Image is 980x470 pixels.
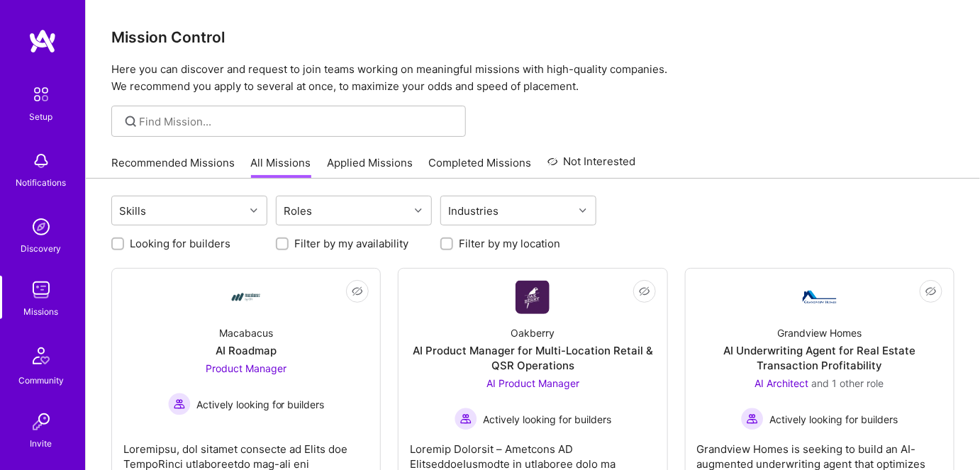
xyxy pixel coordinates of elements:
i: icon EyeClosed [639,286,650,297]
img: Actively looking for builders [741,408,764,430]
img: Company Logo [803,291,837,303]
i: icon EyeClosed [925,286,937,297]
div: Community [18,373,64,388]
span: AI Product Manager [486,377,579,389]
div: Invite [30,436,52,451]
div: Setup [30,109,53,124]
div: Grandview Homes [777,325,862,340]
span: Actively looking for builders [769,412,898,427]
img: Company Logo [516,281,550,314]
div: Oakberry [511,325,555,340]
span: and 1 other role [812,377,884,389]
a: Not Interested [547,153,636,179]
img: Community [24,339,58,373]
div: Industries [445,201,503,221]
img: Actively looking for builders [455,408,477,430]
img: Actively looking for builders [168,393,191,415]
span: Actively looking for builders [483,412,611,427]
img: logo [28,28,57,54]
h3: Mission Control [111,28,954,46]
input: Find Mission... [140,114,455,129]
div: AI Underwriting Agent for Real Estate Transaction Profitability [697,343,942,373]
i: icon Chevron [250,207,257,214]
div: Discovery [21,241,62,256]
a: Recommended Missions [111,155,235,179]
i: icon SearchGrey [123,113,139,130]
div: Skills [116,201,150,221]
i: icon Chevron [579,207,586,214]
div: Roles [281,201,316,221]
span: Actively looking for builders [196,397,325,412]
img: setup [26,79,56,109]
i: icon EyeClosed [352,286,363,297]
img: teamwork [27,276,55,304]
p: Here you can discover and request to join teams working on meaningful missions with high-quality ... [111,61,954,95]
img: bell [27,147,55,175]
span: AI Architect [755,377,809,389]
div: AI Roadmap [216,343,277,358]
label: Filter by my location [459,236,560,251]
div: Missions [24,304,59,319]
a: All Missions [251,155,311,179]
div: AI Product Manager for Multi-Location Retail & QSR Operations [410,343,655,373]
a: Applied Missions [327,155,413,179]
img: discovery [27,213,55,241]
img: Company Logo [229,280,263,314]
i: icon Chevron [415,207,422,214]
div: Macabacus [219,325,273,340]
label: Looking for builders [130,236,230,251]
a: Completed Missions [429,155,532,179]
label: Filter by my availability [294,236,408,251]
div: Notifications [16,175,67,190]
img: Invite [27,408,55,436]
span: Product Manager [206,362,286,374]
